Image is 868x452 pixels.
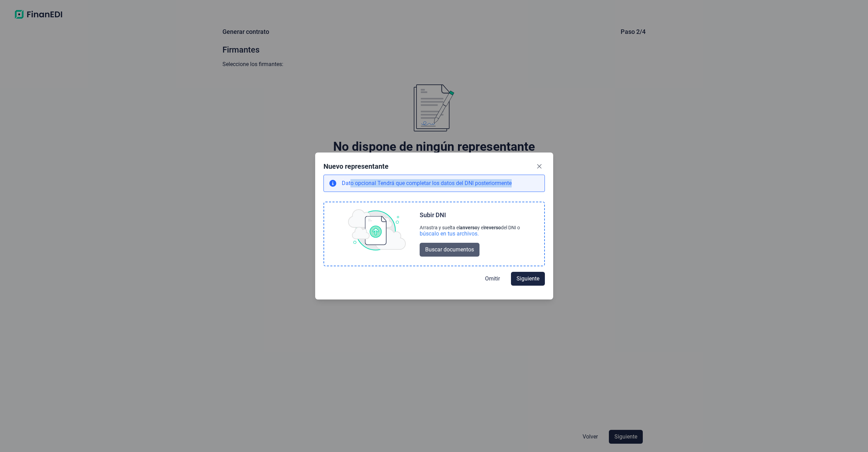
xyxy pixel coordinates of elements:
[485,275,500,283] span: Omitir
[420,243,479,257] button: Buscar documentos
[420,225,520,230] div: Arrastra y suelta el y el del DNI o
[342,180,377,186] span: Dato opcional
[460,225,477,230] b: anverso
[479,272,505,286] button: Omitir
[348,209,406,251] img: upload img
[420,230,520,237] div: búscalo en tus archivos.
[425,246,474,254] span: Buscar documentos
[342,179,512,187] p: Tendrá que completar los datos del DNI posteriormente
[484,225,501,230] b: reverso
[511,272,545,286] button: Siguiente
[420,230,479,237] div: búscalo en tus archivos.
[534,161,545,172] button: Close
[323,162,389,171] div: Nuevo representante
[517,275,539,283] span: Siguiente
[420,211,446,219] div: Subir DNI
